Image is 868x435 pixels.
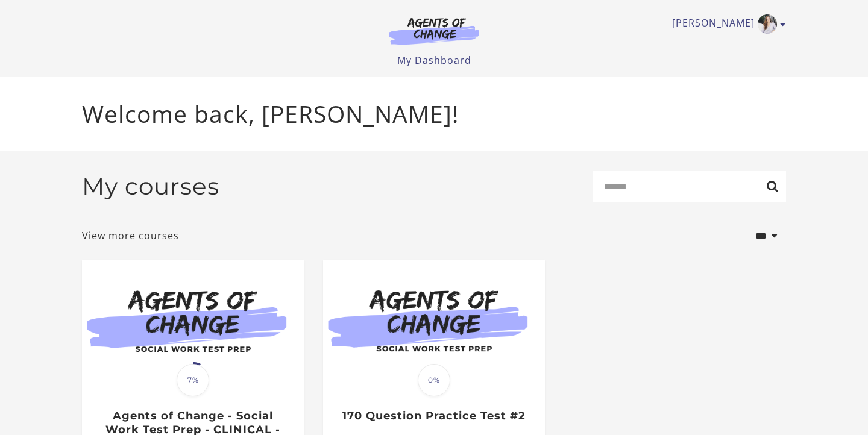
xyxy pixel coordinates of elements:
p: Welcome back, [PERSON_NAME]! [82,96,786,132]
a: My Dashboard [397,54,471,67]
img: Agents of Change Logo [376,17,492,45]
a: View more courses [82,228,179,243]
h2: My courses [82,172,219,201]
span: 7% [177,364,209,396]
h3: 170 Question Practice Test #2 [336,409,532,423]
span: 0% [418,364,450,396]
a: Toggle menu [672,14,780,34]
